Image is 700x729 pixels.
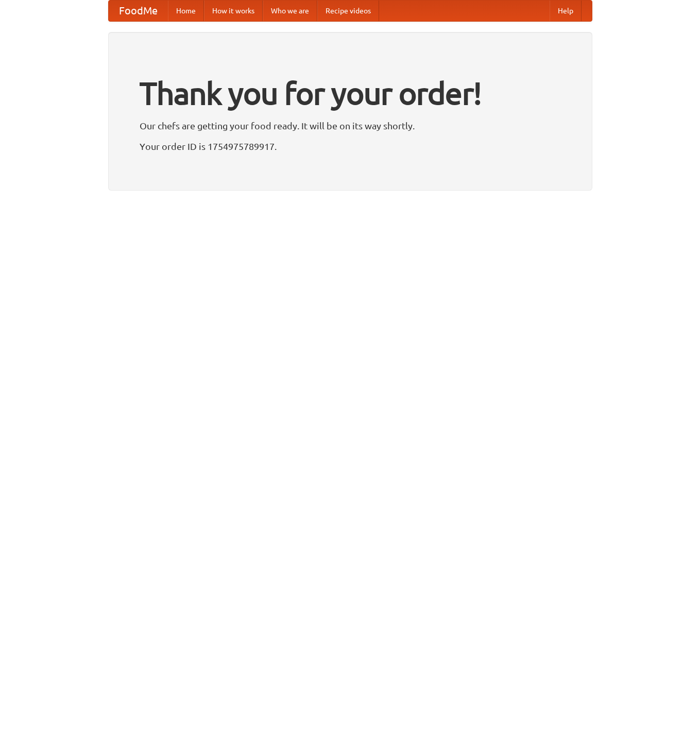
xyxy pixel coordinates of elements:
a: Who we are [263,1,317,21]
h1: Thank you for your order! [140,69,561,118]
a: How it works [204,1,263,21]
p: Our chefs are getting your food ready. It will be on its way shortly. [140,118,561,133]
a: FoodMe [109,1,168,21]
p: Your order ID is 1754975789917. [140,139,561,154]
a: Home [168,1,204,21]
a: Help [550,1,582,21]
a: Recipe videos [317,1,379,21]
